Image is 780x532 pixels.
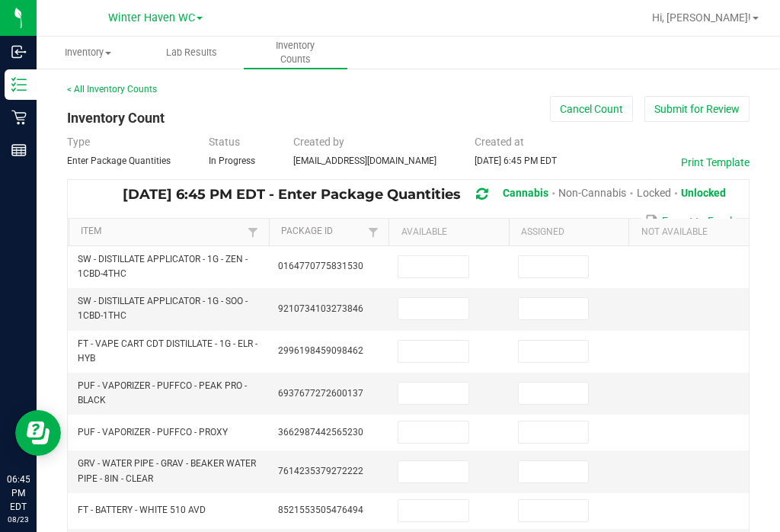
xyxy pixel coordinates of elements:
a: Filter [364,223,382,242]
span: 3662987442565230 [278,427,363,437]
iframe: Resource center [15,410,61,456]
span: Created at [475,136,524,148]
span: Inventory Counts [244,39,347,66]
span: Hi, [PERSON_NAME]! [652,11,751,24]
span: PUF - VAPORIZER - PUFFCO - PROXY [78,427,228,437]
span: SW - DISTILLATE APPLICATOR - 1G - SOO - 1CBD-1THC [78,296,248,321]
span: 0164770775831530 [278,261,363,271]
p: 08/23 [7,514,30,525]
span: 9210734103273846 [278,303,363,314]
span: Created by [293,136,344,148]
span: Enter Package Quantities [67,155,171,166]
span: FT - BATTERY - WHITE 510 AVD [78,505,206,515]
a: Inventory Counts [244,37,347,69]
span: FT - VAPE CART CDT DISTILLATE - 1G - ELR - HYB [78,338,257,364]
a: Filter [244,223,262,242]
span: Non-Cannabis [558,187,626,199]
span: 2996198459098462 [278,345,363,356]
span: Cannabis [503,187,548,199]
inline-svg: Inventory [11,77,27,92]
button: Print Template [681,155,750,170]
span: Unlocked [681,187,726,199]
a: Package IdSortable [281,226,364,238]
span: [DATE] 6:45 PM EDT [475,155,557,166]
a: Lab Results [140,37,244,69]
button: Submit for Review [644,96,750,122]
inline-svg: Retail [11,110,27,125]
span: Status [209,136,240,148]
span: Type [67,136,90,148]
p: 06:45 PM EDT [7,473,30,514]
th: Assigned [509,219,629,246]
span: 6937677272600137 [278,388,363,399]
span: GRV - WATER PIPE - GRAV - BEAKER WATER PIPE - 8IN - CLEAR [78,458,256,483]
span: 7614235379272222 [278,466,363,476]
button: Cancel Count [550,96,633,122]
span: 8521553505476494 [278,505,363,515]
inline-svg: Reports [11,143,27,158]
span: PUF - VAPORIZER - PUFFCO - PEAK PRO - BLACK [78,380,247,405]
span: In Progress [209,155,255,166]
a: ItemSortable [81,226,244,238]
button: Export to Excel [641,208,736,234]
span: SW - DISTILLATE APPLICATOR - 1G - ZEN - 1CBD-4THC [78,254,248,279]
inline-svg: Inbound [11,44,27,59]
span: Locked [637,187,671,199]
th: Not Available [628,219,749,246]
span: Lab Results [145,46,238,59]
span: Inventory [37,46,139,59]
a: Inventory [37,37,140,69]
th: Available [388,219,509,246]
div: [DATE] 6:45 PM EDT - Enter Package Quantities [123,180,737,208]
a: < All Inventory Counts [67,84,157,95]
span: Inventory Count [67,110,165,126]
span: [EMAIL_ADDRESS][DOMAIN_NAME] [293,155,436,166]
span: Winter Haven WC [108,11,195,24]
